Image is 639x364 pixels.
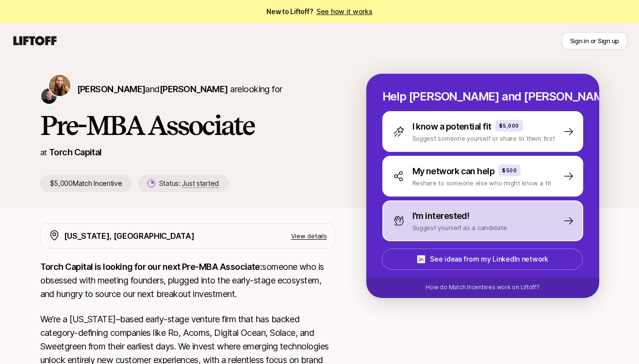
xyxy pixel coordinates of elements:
[426,283,539,292] p: How do Match Incentives work on Liftoff?
[266,6,372,17] span: New to Liftoff?
[49,147,102,157] a: Torch Capital
[412,120,492,133] p: I know a potential fit
[562,32,627,50] button: Sign in or Sign up
[412,209,470,223] p: I'm interested!
[316,7,373,16] a: See how it works
[41,88,57,104] img: Christopher Harper
[160,84,228,94] span: [PERSON_NAME]
[159,178,219,189] p: Status:
[412,223,507,232] p: Suggest yourself as a candidate
[40,262,262,272] strong: Torch Capital is looking for our next Pre-MBA Associate:
[40,175,132,192] p: $5,000 Match Incentive
[382,248,583,270] button: See ideas from my LinkedIn network
[412,178,552,188] p: Reshare to someone else who might know a fit
[412,165,495,178] p: My network can help
[499,122,519,130] p: $5,000
[64,230,195,242] p: [US_STATE], [GEOGRAPHIC_DATA]
[40,111,335,140] h1: Pre-MBA Associate
[40,260,335,301] p: someone who is obsessed with meeting founders, plugged into the early-stage ecosystem, and hungry...
[382,90,583,103] p: Help [PERSON_NAME] and [PERSON_NAME] hire
[40,146,47,159] p: at
[77,83,282,96] p: are looking for
[502,166,517,174] p: $500
[77,84,146,94] span: [PERSON_NAME]
[145,84,228,94] span: and
[412,133,555,143] p: Suggest someone yourself or share to them first
[291,231,327,241] p: View details
[49,75,70,96] img: Katie Reiner
[430,253,548,265] p: See ideas from my LinkedIn network
[182,179,219,188] span: Just started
